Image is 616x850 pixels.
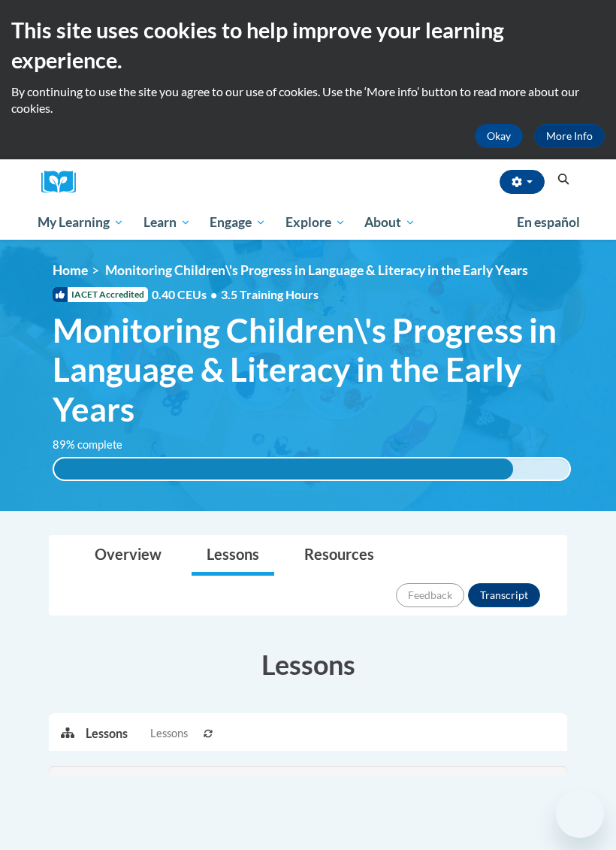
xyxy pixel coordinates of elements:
a: More Info [534,124,605,148]
a: Learn [134,205,201,240]
span: IACET Accredited [53,287,148,302]
span: 0.40 CEUs [152,286,221,303]
h3: Lessons [49,646,567,683]
span: Learn [143,213,191,231]
span: Explore [285,213,346,231]
button: Transcript [468,583,540,607]
span: • [210,287,217,301]
a: Cox Campus [41,171,86,194]
div: Main menu [26,205,590,240]
span: About [364,213,415,231]
iframe: Button to launch messaging window [556,790,604,838]
p: By continuing to use the site you agree to our use of cookies. Use the ‘More info’ button to read... [11,83,605,116]
span: En español [517,214,580,230]
span: My Learning [38,213,124,231]
span: Monitoring Children\'s Progress in Language & Literacy in the Early Years [105,262,528,278]
button: Account Settings [500,170,545,194]
span: Monitoring Children\'s Progress in Language & Literacy in the Early Years [53,310,571,429]
button: Feedback [396,583,464,607]
a: Home [53,262,88,278]
label: 89% complete [53,437,139,453]
a: Explore [276,205,355,240]
img: Logo brand [41,171,86,194]
button: Okay [475,124,523,148]
a: Overview [80,536,177,576]
a: About [355,205,426,240]
button: Search [552,171,575,189]
div: 89% complete [54,458,513,479]
p: Lessons [86,725,128,742]
h2: This site uses cookies to help improve your learning experience. [11,15,605,76]
a: My Learning [28,205,134,240]
span: Lessons [150,725,188,742]
a: Resources [289,536,389,576]
a: Lessons [192,536,274,576]
span: Engage [210,213,266,231]
a: Engage [200,205,276,240]
span: 3.5 Training Hours [221,287,319,301]
a: En español [507,207,590,238]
